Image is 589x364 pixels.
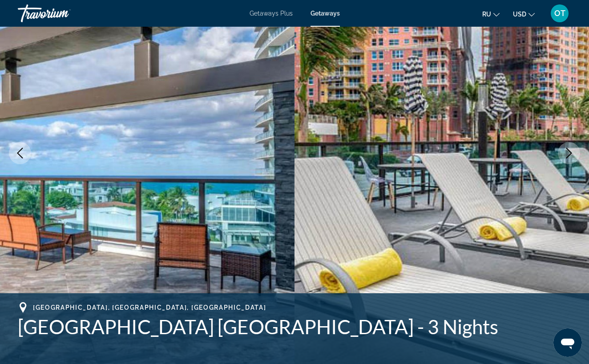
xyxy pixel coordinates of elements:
[9,142,31,164] button: Previous image
[554,9,565,18] span: OT
[513,11,526,18] span: USD
[558,142,580,164] button: Next image
[18,2,107,25] a: Travorium
[513,8,535,20] button: Change currency
[311,10,340,17] a: Getaways
[553,328,582,357] iframe: Кнопка запуска окна обмена сообщениями
[482,8,500,20] button: Change language
[18,315,571,338] h1: [GEOGRAPHIC_DATA] [GEOGRAPHIC_DATA] - 3 Nights
[482,11,491,18] span: ru
[33,304,266,311] span: [GEOGRAPHIC_DATA], [GEOGRAPHIC_DATA], [GEOGRAPHIC_DATA]
[250,10,293,17] a: Getaways Plus
[548,4,571,23] button: User Menu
